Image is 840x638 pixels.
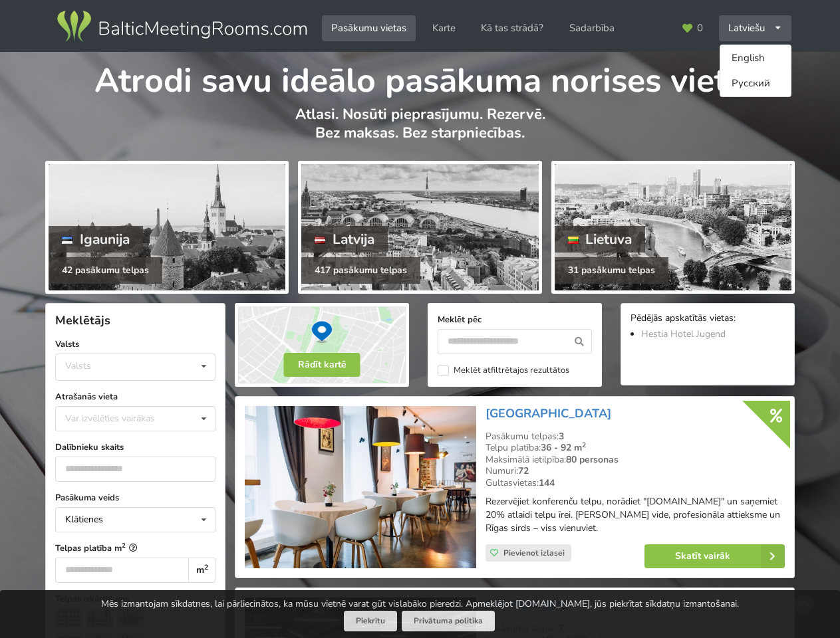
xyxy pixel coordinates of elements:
[245,406,476,569] img: Viesnīca | Rīga | Hestia Hotel Draugi
[235,303,409,387] img: Rādīt kartē
[204,562,208,572] sup: 2
[423,15,465,41] a: Karte
[55,312,110,328] span: Meklētājs
[720,45,791,71] a: English
[720,71,791,97] a: Русский
[65,360,91,372] div: Valsts
[438,365,569,376] label: Meklēt atfiltrētajos rezultātos
[188,558,215,583] div: m
[62,411,185,426] div: Var izvēlēties vairākas
[45,105,795,156] p: Atlasi. Nosūti pieprasījumu. Rezervē. Bez maksas. Bez starpniecības.
[555,226,646,253] div: Lietuva
[559,430,564,443] strong: 3
[486,405,611,421] a: [GEOGRAPHIC_DATA]
[555,257,668,284] div: 31 pasākumu telpas
[541,441,586,454] strong: 36 - 92 m
[560,15,624,41] a: Sadarbība
[284,353,360,377] button: Rādīt kartē
[486,454,785,466] div: Maksimālā ietilpība:
[122,541,126,550] sup: 2
[45,161,289,294] a: Igaunija 42 pasākumu telpas
[719,15,791,41] div: Latviešu
[697,23,703,33] span: 0
[486,495,785,535] p: Rezervējiet konferenču telpu, norādiet "[DOMAIN_NAME]" un saņemiet 20% atlaidi telpu īrei. [PERSO...
[49,226,143,253] div: Igaunija
[45,52,795,102] h1: Atrodi savu ideālo pasākuma norises vietu
[486,465,785,477] div: Numuri:
[55,542,215,555] label: Telpas platība m
[486,477,785,489] div: Gultasvietas:
[301,257,420,284] div: 417 pasākumu telpas
[503,548,565,558] span: Pievienot izlasei
[518,465,529,477] strong: 72
[55,390,215,403] label: Atrašanās vieta
[438,313,592,326] label: Meklēt pēc
[486,431,785,443] div: Pasākumu telpas:
[322,15,416,41] a: Pasākumu vietas
[65,515,103,524] div: Klātienes
[301,226,388,253] div: Latvija
[472,15,553,41] a: Kā tas strādā?
[644,544,785,568] a: Skatīt vairāk
[582,440,586,450] sup: 2
[551,161,795,294] a: Lietuva 31 pasākumu telpas
[344,611,397,631] button: Piekrītu
[539,477,555,489] strong: 144
[55,338,215,351] label: Valsts
[486,442,785,454] div: Telpu platība:
[641,328,726,340] a: Hestia Hotel Jugend
[55,8,309,45] img: Baltic Meeting Rooms
[630,313,785,326] div: Pēdējās apskatītās vietas:
[55,441,215,454] label: Dalībnieku skaits
[402,611,495,631] a: Privātuma politika
[298,161,541,294] a: Latvija 417 pasākumu telpas
[566,453,619,466] strong: 80 personas
[55,491,215,504] label: Pasākuma veids
[49,257,162,284] div: 42 pasākumu telpas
